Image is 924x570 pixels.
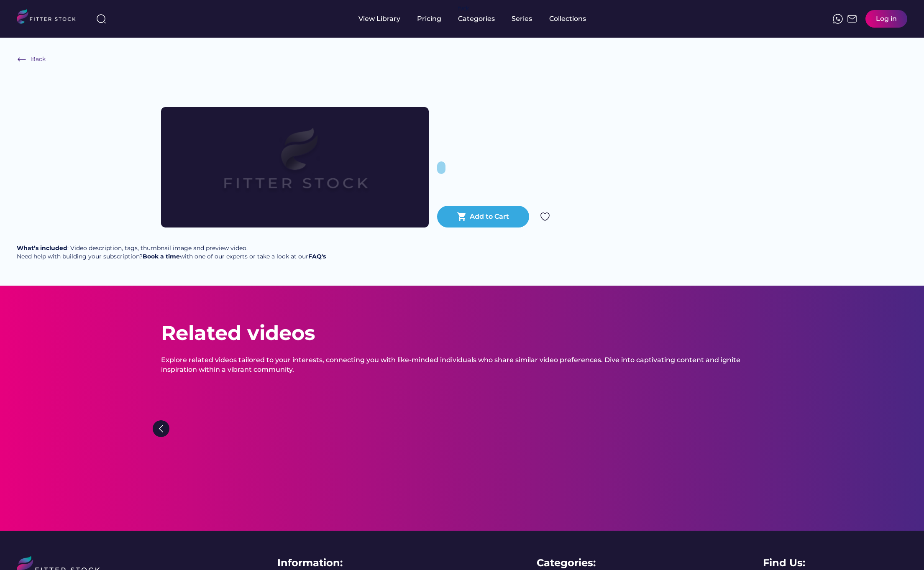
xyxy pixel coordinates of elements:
div: Series [512,14,532,23]
div: Information: [277,556,343,570]
div: Pricing [417,14,441,23]
img: Frame%20%286%29.svg [17,54,27,64]
div: Explore related videos tailored to your interests, connecting you with like-minded individuals wh... [161,355,763,374]
button: shopping_cart [457,212,467,222]
div: Find Us: [763,556,805,570]
img: Frame%2051.svg [847,14,857,24]
a: Book a time [143,253,180,260]
a: FAQ's [308,253,326,260]
div: fvck [458,4,469,13]
div: Back [31,55,46,64]
div: : Video description, tags, thumbnail image and preview video. Need help with building your subscr... [17,244,326,261]
div: Categories: [537,556,596,570]
strong: What’s included [17,244,67,252]
div: Log in [876,14,897,23]
img: Group%201000002324.svg [540,212,550,222]
img: search-normal%203.svg [96,14,106,24]
img: Group%201000002322%20%281%29.svg [153,420,169,437]
div: Related videos [161,319,315,347]
div: Add to Cart [470,212,509,221]
img: LOGO.svg [17,9,83,26]
div: View Library [358,14,400,23]
img: Frame%2079%20%281%29.svg [188,107,402,227]
div: Collections [549,14,586,23]
div: Categories [458,14,495,23]
img: meteor-icons_whatsapp%20%281%29.svg [833,14,843,24]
